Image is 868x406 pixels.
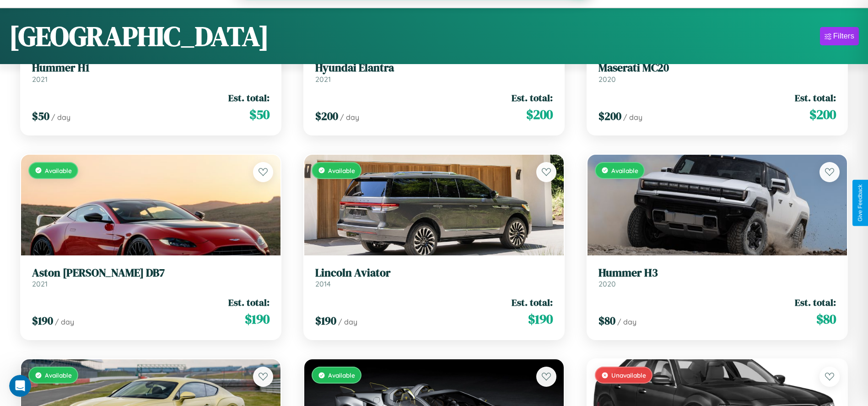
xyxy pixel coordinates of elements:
span: Est. total: [228,296,270,309]
h3: Hummer H1 [32,61,270,75]
span: 2021 [32,75,48,84]
h3: Hummer H3 [598,266,836,280]
span: $ 200 [598,108,621,124]
span: $ 80 [598,313,615,328]
span: Est. total: [795,91,836,104]
span: Available [611,167,638,174]
span: Available [45,167,72,174]
h3: Hyundai Elantra [315,61,553,75]
span: $ 50 [32,108,49,124]
span: $ 50 [249,105,270,124]
span: Available [328,167,355,174]
span: Unavailable [611,371,646,379]
span: / day [338,317,357,326]
span: $ 80 [816,310,836,328]
a: Hummer H32020 [598,266,836,289]
div: Filters [833,32,854,41]
span: $ 190 [245,310,270,328]
span: / day [617,317,636,326]
span: $ 200 [809,105,836,124]
button: Filters [820,27,859,45]
span: / day [340,113,359,122]
h1: [GEOGRAPHIC_DATA] [9,17,269,55]
span: Est. total: [228,91,270,104]
h3: Lincoln Aviator [315,266,553,280]
a: Hyundai Elantra2021 [315,61,553,84]
span: Available [328,371,355,379]
span: 2020 [598,75,616,84]
span: Est. total: [795,296,836,309]
span: 2021 [32,279,48,288]
span: 2014 [315,279,331,288]
span: $ 200 [315,108,338,124]
iframe: Intercom live chat [9,375,31,397]
span: Est. total: [512,296,553,309]
span: / day [51,113,70,122]
span: / day [623,113,642,122]
h3: Maserati MC20 [598,61,836,75]
a: Aston [PERSON_NAME] DB72021 [32,266,270,289]
span: $ 200 [526,105,553,124]
span: $ 190 [528,310,553,328]
a: Hummer H12021 [32,61,270,84]
a: Lincoln Aviator2014 [315,266,553,289]
h3: Aston [PERSON_NAME] DB7 [32,266,270,280]
a: Maserati MC202020 [598,61,836,84]
span: / day [55,317,74,326]
span: $ 190 [315,313,336,328]
div: Give Feedback [857,184,863,222]
span: 2021 [315,75,331,84]
span: Est. total: [512,91,553,104]
span: Available [45,371,72,379]
span: $ 190 [32,313,53,328]
span: 2020 [598,279,616,288]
